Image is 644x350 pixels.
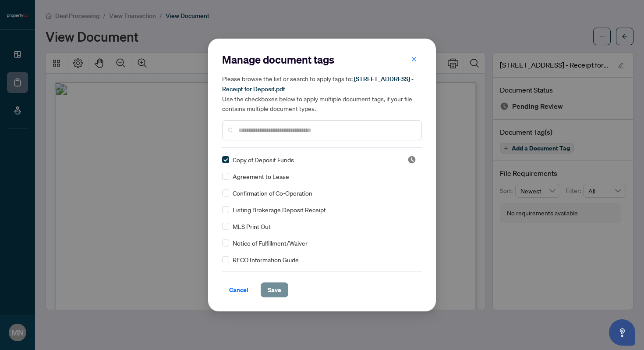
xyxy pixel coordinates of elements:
[233,255,299,264] span: RECO Information Guide
[222,282,255,297] button: Cancel
[222,53,422,67] h2: Manage document tags
[407,155,416,164] span: Pending Review
[233,188,312,198] span: Confirmation of Co-Operation
[233,171,289,181] span: Agreement to Lease
[229,283,248,297] span: Cancel
[233,238,308,248] span: Notice of Fulfillment/Waiver
[233,155,294,164] span: Copy of Deposit Funds
[233,221,271,231] span: MLS Print Out
[268,283,281,297] span: Save
[233,205,326,214] span: Listing Brokerage Deposit Receipt
[261,282,288,297] button: Save
[609,319,635,346] button: Open asap
[222,74,422,113] h5: Please browse the list or search to apply tags to: Use the checkboxes below to apply multiple doc...
[411,56,417,62] span: close
[407,155,416,164] img: status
